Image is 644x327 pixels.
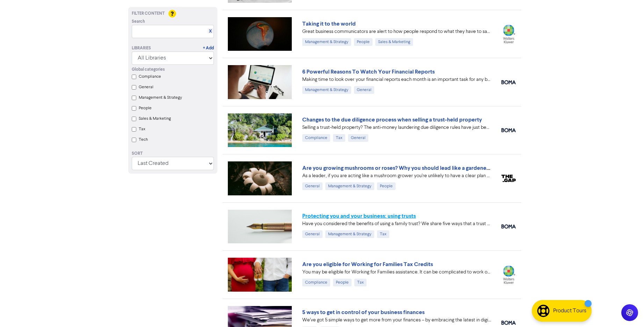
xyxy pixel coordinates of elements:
span: Search [132,19,145,25]
a: Taking it to the world [302,20,356,27]
a: 6 Powerful Reasons To Watch Your Financial Reports [302,68,435,75]
img: boma [501,224,516,229]
a: 5 ways to get in control of your business finances [302,309,425,316]
div: Making time to look over your financial reports each month is an important task for any business ... [302,76,491,83]
div: Have you considered the benefits of using a family trust? We share five ways that a trust can hel... [302,220,491,228]
div: General [354,86,374,94]
div: Management & Strategy [325,230,374,238]
div: Sales & Marketing [375,38,413,46]
div: Global categories [132,67,214,73]
div: Management & Strategy [302,38,351,46]
img: wolters_kluwer [501,25,516,43]
div: People [333,279,352,286]
div: Filter Content [132,11,214,17]
img: boma_accounting [501,321,516,325]
img: thegap [501,175,516,182]
a: Are you eligible for Working for Families Tax Credits [302,261,433,268]
div: General [302,230,323,238]
div: People [377,182,396,190]
label: General [139,84,153,90]
div: General [348,134,368,142]
div: Compliance [302,134,330,142]
div: Selling a trust-held property? The anti-money laundering due diligence rules have just been simpl... [302,124,491,131]
a: X [209,29,212,34]
div: Libraries [132,45,151,51]
div: Management & Strategy [302,86,351,94]
div: Tax [377,230,389,238]
img: wolters_kluwer [501,265,516,284]
a: + Add [203,45,214,51]
div: As a leader, if you are acting like a mushroom grower you’re unlikely to have a clear plan yourse... [302,172,491,180]
label: Tax [139,126,145,132]
label: Tech [139,137,148,143]
div: General [302,182,323,190]
a: Protecting you and your business: using trusts [302,213,416,220]
a: Changes to the due diligence process when selling a trust-held property [302,116,482,123]
div: People [354,38,372,46]
label: Compliance [139,74,161,80]
label: Management & Strategy [139,95,182,101]
label: People [139,105,152,111]
div: You may be eligible for Working for Families assistance. It can be complicated to work out your e... [302,269,491,276]
div: Management & Strategy [325,182,374,190]
div: Tax [354,279,367,286]
div: Great business communicators are alert to how people respond to what they have to say and are pre... [302,28,491,35]
div: Tax [333,134,345,142]
div: Sort [132,151,214,157]
img: boma [501,128,516,132]
div: Compliance [302,279,330,286]
a: Are you growing mushrooms or roses? Why you should lead like a gardener, not a grower [302,165,523,172]
div: We’ve got 5 simple ways to get more from your finances – by embracing the latest in digital accou... [302,316,491,324]
img: boma_accounting [501,80,516,84]
label: Sales & Marketing [139,116,171,122]
iframe: Chat Widget [554,251,644,327]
